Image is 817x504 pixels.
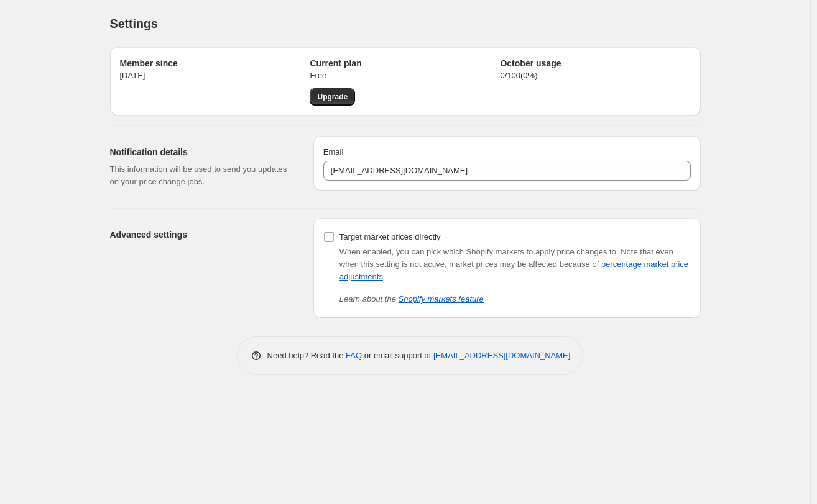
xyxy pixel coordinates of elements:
[310,57,500,70] h2: Current plan
[500,70,690,82] p: 0 / 100 ( 0 %)
[110,163,293,188] p: This information will be used to send you updates on your price change jobs.
[310,70,500,82] p: Free
[120,57,310,70] h2: Member since
[500,57,690,70] h2: October usage
[346,351,362,360] a: FAQ
[317,92,348,102] span: Upgrade
[339,294,484,304] i: Learn about the
[339,247,619,256] span: When enabled, you can pick which Shopify markets to apply price changes to.
[399,294,484,304] a: Shopify markets feature
[310,88,355,106] a: Upgrade
[323,147,344,156] span: Email
[339,247,688,281] span: Note that even when this setting is not active, market prices may be affected because of
[339,232,441,241] span: Target market prices directly
[110,17,158,30] span: Settings
[110,228,293,241] h2: Advanced settings
[433,351,570,360] a: [EMAIL_ADDRESS][DOMAIN_NAME]
[362,351,433,360] span: or email support at
[267,351,346,360] span: Need help? Read the
[110,146,293,158] h2: Notification details
[120,70,310,82] p: [DATE]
